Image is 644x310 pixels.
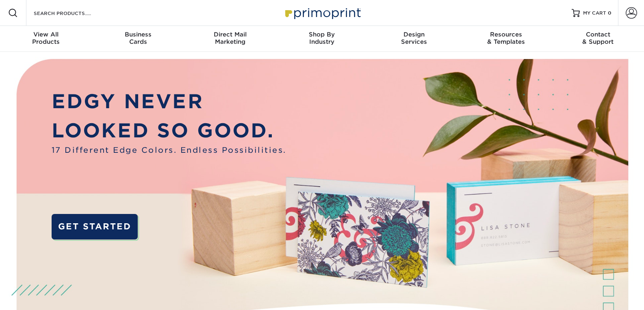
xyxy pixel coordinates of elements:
a: Resources& Templates [460,26,552,52]
input: SEARCH PRODUCTS..... [33,8,112,18]
a: DesignServices [368,26,460,52]
a: Direct MailMarketing [184,26,276,52]
a: Contact& Support [552,26,644,52]
div: Marketing [184,31,276,45]
a: BusinessCards [92,26,184,52]
span: Design [368,31,460,38]
div: & Templates [460,31,552,45]
span: Contact [552,31,644,38]
div: & Support [552,31,644,45]
div: Industry [276,31,368,45]
img: Primoprint [282,4,363,21]
div: Cards [92,31,184,45]
span: Shop By [276,31,368,38]
span: Direct Mail [184,31,276,38]
span: Resources [460,31,552,38]
p: LOOKED SO GOOD. [52,116,286,145]
a: GET STARTED [52,214,138,239]
span: Business [92,31,184,38]
span: MY CART [583,10,606,17]
div: Services [368,31,460,45]
a: Shop ByIndustry [276,26,368,52]
span: 17 Different Edge Colors. Endless Possibilities. [52,145,286,156]
p: EDGY NEVER [52,87,286,115]
span: 0 [608,10,611,16]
